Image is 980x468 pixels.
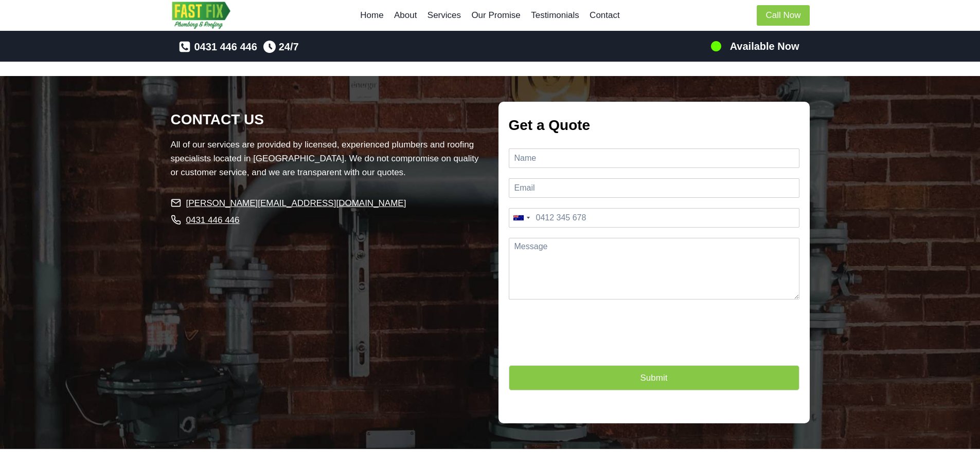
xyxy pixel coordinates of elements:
[509,115,799,136] h2: Get a Quote
[730,39,799,54] h5: Available Now
[171,109,482,130] h2: CONTACT US
[509,365,799,390] button: Submit
[389,3,422,28] a: About
[509,310,665,387] iframe: reCAPTCHA
[509,178,799,198] input: Email
[584,3,625,28] a: Contact
[509,208,799,228] input: Phone
[526,3,584,28] a: Testimonials
[186,196,406,210] span: [PERSON_NAME][EMAIL_ADDRESS][DOMAIN_NAME]
[422,3,467,28] a: Services
[509,148,799,168] input: Name
[466,3,526,28] a: Our Promise
[171,196,406,210] a: [PERSON_NAME][EMAIL_ADDRESS][DOMAIN_NAME]
[171,138,482,180] p: All of our services are provided by licensed, experienced plumbers and roofing specialists locate...
[710,40,722,52] img: 100-percents.png
[186,213,240,227] a: 0431 446 446
[179,39,257,55] a: 0431 446 446
[279,39,299,55] span: 24/7
[355,3,389,28] a: Home
[194,39,257,55] span: 0431 446 446
[509,209,533,227] button: Selected country
[355,3,625,28] nav: Primary Navigation
[757,5,809,26] a: Call Now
